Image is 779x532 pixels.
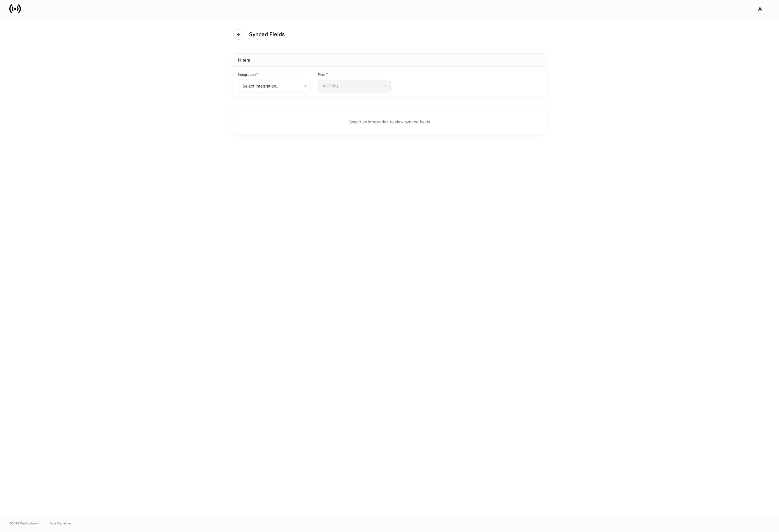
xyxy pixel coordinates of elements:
[238,80,310,92] div: Select integration...
[238,110,541,134] p: Select an integration to view synced fields
[249,31,285,38] h4: Synced Fields
[9,521,38,526] span: © 2025 OneAdvisory
[238,71,258,77] h6: Integration
[318,80,390,92] div: All Firms
[50,521,71,526] a: Data Disclaimer
[238,57,250,63] div: Filters
[318,71,328,77] h6: Firm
